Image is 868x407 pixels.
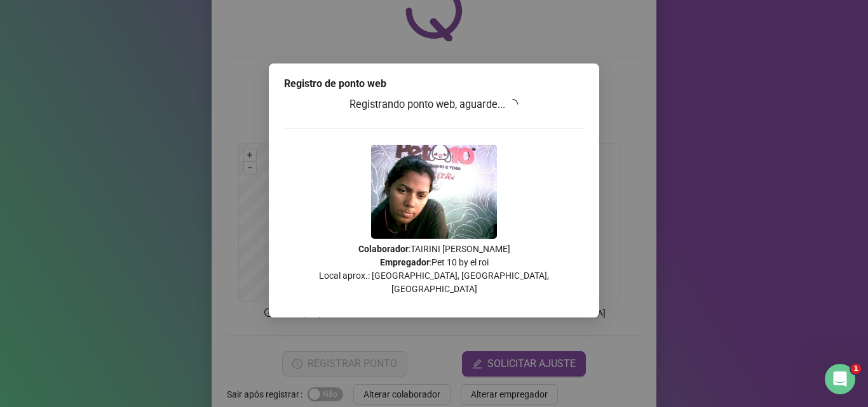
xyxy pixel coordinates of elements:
[825,364,855,394] iframe: Intercom live chat
[851,364,861,374] span: 1
[284,76,584,91] div: Registro de ponto web
[508,99,518,109] span: loading
[358,244,409,254] strong: Colaborador
[371,145,497,239] img: 9k=
[284,243,584,296] p: : TAIRINI [PERSON_NAME] : Pet 10 by el roi Local aprox.: [GEOGRAPHIC_DATA], [GEOGRAPHIC_DATA], [G...
[380,257,430,267] strong: Empregador
[284,97,584,113] h3: Registrando ponto web, aguarde...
